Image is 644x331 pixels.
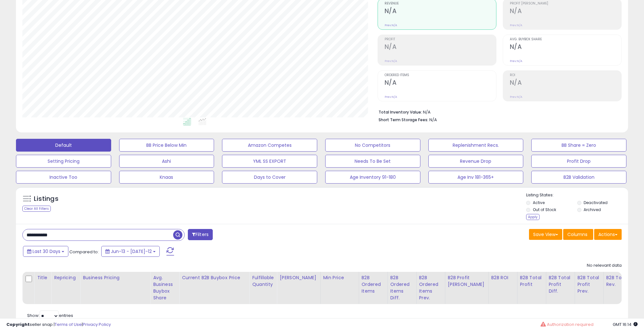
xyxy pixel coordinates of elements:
div: B2B Ordered Items Prev. [419,274,442,301]
span: ROI [510,74,621,77]
small: Prev: N/A [510,59,522,63]
h2: N/A [385,43,496,52]
label: Deactivated [584,200,608,205]
div: Clear All Filters [22,206,51,212]
h2: N/A [510,79,621,88]
div: B2B Total Profit Diff. [549,274,572,295]
strong: Copyright [6,321,30,327]
button: BB Share = Zero [531,139,626,152]
span: Ordered Items [385,74,496,77]
div: B2B Total Profit Prev. [578,274,601,295]
h2: N/A [385,7,496,16]
button: B2B Validation [531,171,626,184]
h2: N/A [510,7,621,16]
button: Ashi [119,155,214,168]
button: Last 30 Days [23,246,68,257]
small: Prev: N/A [510,95,522,99]
small: Prev: N/A [510,23,522,27]
div: B2B ROI [491,274,515,281]
button: Default [16,139,111,152]
div: Apply [526,214,540,220]
div: Avg. Business Buybox Share [153,274,176,301]
span: 2025-08-12 16:14 GMT [613,321,638,327]
label: Out of Stock [533,207,556,212]
a: Privacy Policy [83,321,111,327]
a: Terms of Use [55,321,82,327]
button: Profit Drop [531,155,626,168]
button: Save View [529,229,562,240]
span: Show: entries [27,312,73,319]
button: Actions [594,229,622,240]
button: Setting Pricing [16,155,111,168]
span: Profit [PERSON_NAME] [510,2,621,5]
div: B2B Ordered Items [362,274,385,295]
button: Jun-13 - [DATE]-12 [101,246,160,257]
button: Needs To Be Set [325,155,420,168]
button: Inactive Too [16,171,111,184]
button: Knaas [119,171,214,184]
button: Replenishment Recs. [428,139,524,152]
div: No relevant data [587,263,622,269]
label: Archived [584,207,601,212]
small: Prev: N/A [385,59,397,63]
div: Min Price [323,274,356,281]
button: Columns [563,229,593,240]
button: Days to Cover [222,171,317,184]
li: N/A [379,108,617,115]
button: Revenue Drop [428,155,524,168]
span: Jun-13 - [DATE]-12 [111,248,152,255]
button: BB Price Below Min [119,139,214,152]
small: Prev: N/A [385,23,397,27]
b: Short Term Storage Fees: [379,117,428,122]
div: [PERSON_NAME] [280,274,318,281]
h2: N/A [510,43,621,52]
div: seller snap | | [6,322,111,328]
div: B2B Profit [PERSON_NAME] [448,274,486,288]
span: Compared to: [69,249,99,255]
div: Title [37,274,49,281]
span: Profit [385,38,496,41]
div: B2B Total Profit [520,274,543,288]
span: Avg. Buybox Share [510,38,621,41]
div: Fulfillable Quantity [252,274,274,288]
div: Repricing [54,274,77,281]
div: B2B Ordered Items Diff. [390,274,414,301]
button: YML SS EXPORT [222,155,317,168]
span: Authorization required [547,321,594,327]
p: Listing States: [526,192,628,198]
label: Active [533,200,545,205]
h2: N/A [385,79,496,88]
span: Revenue [385,2,496,5]
small: Prev: N/A [385,95,397,99]
div: Business Pricing [83,274,148,281]
button: Amazon Competes [222,139,317,152]
button: No Competitors [325,139,420,152]
button: Filters [188,229,213,240]
h5: Listings [34,194,58,203]
div: B2B Total Rev. [606,274,630,288]
span: N/A [429,117,437,123]
div: Current B2B Buybox Price [182,274,247,281]
b: Total Inventory Value: [379,109,422,115]
button: Age Inv 181-365+ [428,171,524,184]
span: Columns [567,231,587,238]
button: Age Inventory 91-180 [325,171,420,184]
span: Last 30 Days [33,248,60,255]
